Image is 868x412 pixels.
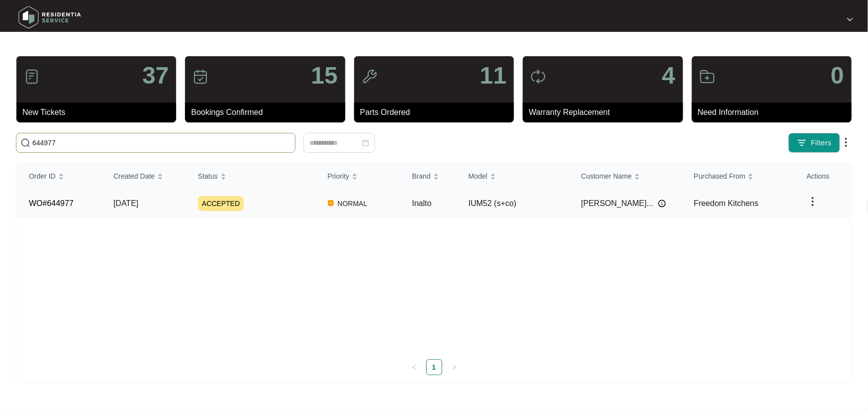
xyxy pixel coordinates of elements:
[581,198,653,209] span: [PERSON_NAME]...
[426,359,442,375] li: 1
[15,2,85,32] img: residentia service logo
[411,364,417,370] span: left
[186,163,316,190] th: Status
[569,163,682,190] th: Customer Name
[795,163,851,190] th: Actions
[694,199,759,207] span: Freedom Kitchens
[113,199,138,207] span: [DATE]
[22,106,176,118] p: New Tickets
[457,163,570,190] th: Model
[694,171,745,182] span: Purchased From
[400,163,456,190] th: Brand
[334,198,372,209] span: NORMAL
[32,137,291,148] input: Search by Order Id, Assignee Name, Customer Name, Brand and Model
[406,359,422,375] li: Previous Page
[311,64,337,88] p: 15
[362,69,378,85] img: icon
[328,200,334,206] img: Vercel Logo
[662,64,675,88] p: 4
[530,69,546,85] img: icon
[699,69,715,85] img: icon
[581,171,632,182] span: Customer Name
[29,199,74,207] a: WO#644977
[198,171,218,182] span: Status
[113,171,155,182] span: Created Date
[797,138,807,148] img: filter icon
[412,171,430,182] span: Brand
[446,359,462,375] button: right
[29,171,56,182] span: Order ID
[788,133,840,153] button: filter iconFilters
[20,138,30,148] img: search-icon
[469,171,487,182] span: Model
[831,64,844,88] p: 0
[198,196,244,211] span: ACCEPTED
[328,171,350,182] span: Priority
[412,199,431,207] span: Inalto
[142,64,169,88] p: 37
[446,359,462,375] li: Next Page
[698,106,852,118] p: Need Information
[457,190,570,217] td: IUM52 (s+co)
[427,360,442,375] a: 1
[682,163,795,190] th: Purchased From
[658,200,666,207] img: Info icon
[807,196,819,207] img: dropdown arrow
[529,106,682,118] p: Warranty Replacement
[847,17,853,22] img: dropdown arrow
[101,163,186,190] th: Created Date
[360,106,514,118] p: Parts Ordered
[480,64,506,88] p: 11
[451,364,457,370] span: right
[17,163,101,190] th: Order ID
[316,163,400,190] th: Priority
[191,106,345,118] p: Bookings Confirmed
[193,69,208,85] img: icon
[840,136,852,148] img: dropdown arrow
[24,69,40,85] img: icon
[406,359,422,375] button: left
[811,138,832,148] span: Filters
